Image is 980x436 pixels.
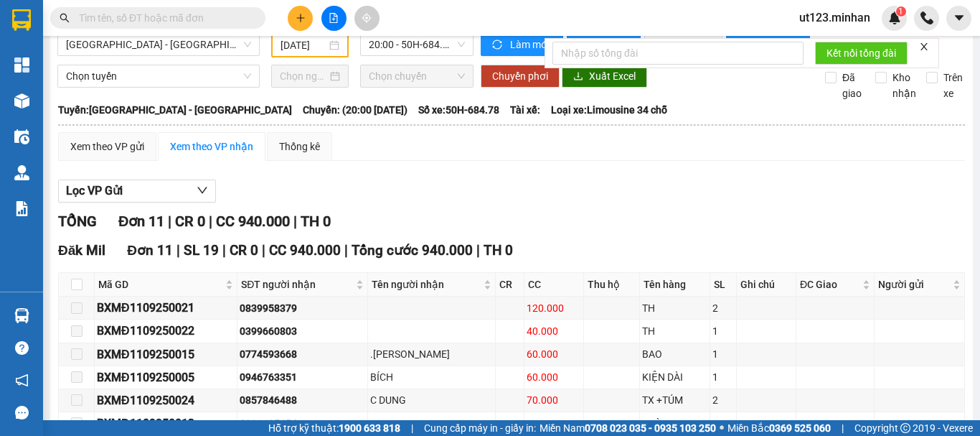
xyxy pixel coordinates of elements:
[710,273,738,297] th: SL
[418,102,499,118] span: Số xe: 50H-684.78
[737,273,796,297] th: Ghi chú
[237,412,368,435] td: 0931625654
[510,102,540,118] span: Tài xế:
[240,416,365,432] div: 0931625654
[527,300,580,316] div: 120.000
[170,139,253,154] div: Xem theo VP nhận
[66,65,251,87] span: Chọn tuyến
[887,70,922,101] span: Kho nhận
[888,11,901,24] img: icon-new-feature
[368,389,496,412] td: C DUNG
[237,389,368,412] td: 0857846488
[281,37,326,53] input: 11/09/2025
[481,65,560,88] button: Chuyển phơi
[293,213,297,230] span: |
[14,57,29,73] img: dashboard-icon
[58,213,97,230] span: TỔNG
[589,68,636,84] span: Xuất Excel
[70,139,144,154] div: Xem theo VP gửi
[510,37,552,52] span: Làm mới
[66,34,251,55] span: Sài Gòn - Đắk Nông
[368,412,496,435] td: LINH
[953,11,966,24] span: caret-down
[97,322,235,340] div: BXMĐ1109250022
[788,9,882,27] span: ut123.minhan
[642,346,707,362] div: BAO
[712,369,735,385] div: 1
[815,42,908,65] button: Kết nối tổng đài
[411,420,413,436] span: |
[727,420,831,436] span: Miền Bắc
[97,368,235,386] div: BXMĐ1109250005
[551,102,667,118] span: Loại xe: Limousine 34 chỗ
[168,213,171,230] span: |
[920,11,933,24] img: phone-icon
[240,346,365,362] div: 0774593668
[66,182,123,200] span: Lọc VP Gửi
[527,416,580,432] div: 50.000
[878,277,950,292] span: Người gửi
[240,300,365,316] div: 0839958379
[95,297,237,320] td: BXMĐ1109250021
[95,366,237,389] td: BXMĐ1109250005
[230,242,258,259] span: CR 0
[197,185,208,196] span: down
[372,277,481,292] span: Tên người nhận
[240,323,365,339] div: 0399660803
[524,273,583,297] th: CC
[216,213,290,230] span: CC 940.000
[14,93,29,108] img: warehouse-icon
[769,422,831,434] strong: 0369 525 060
[640,273,710,297] th: Tên hàng
[268,420,400,436] span: Hỗ trợ kỹ thuật:
[95,389,237,412] td: BXMĐ1109250024
[484,242,513,259] span: TH 0
[237,320,368,343] td: 0399660803
[339,422,400,434] strong: 1900 633 818
[585,422,716,434] strong: 0708 023 035 - 0935 103 250
[237,297,368,320] td: 0839958379
[720,425,724,431] span: ⚪️
[496,273,525,297] th: CR
[946,6,971,31] button: caret-down
[369,34,465,55] span: 20:00 - 50H-684.78
[58,242,105,259] span: Đăk Mil
[262,242,265,259] span: |
[15,406,29,419] span: message
[369,65,465,87] span: Chọn chuyến
[562,65,647,88] button: downloadXuất Excel
[896,6,906,17] sup: 1
[95,412,237,435] td: BXMĐ1109250013
[527,392,580,408] div: 70.000
[176,242,180,259] span: |
[476,242,480,259] span: |
[938,70,969,101] span: Trên xe
[424,420,536,436] span: Cung cấp máy in - giấy in:
[237,343,368,366] td: 0774593668
[14,129,29,144] img: warehouse-icon
[642,300,707,316] div: TH
[584,273,640,297] th: Thu hộ
[97,414,235,432] div: BXMĐ1109250013
[642,369,707,385] div: KIỆN DÀI
[492,40,504,51] span: sync
[573,71,583,83] span: download
[642,392,707,408] div: TX +TÚM
[329,13,339,23] span: file-add
[209,213,212,230] span: |
[97,391,235,409] div: BXMĐ1109250024
[898,6,903,17] span: 1
[237,366,368,389] td: 0946763351
[352,242,473,259] span: Tổng cước 940.000
[527,323,580,339] div: 40.000
[288,6,313,31] button: plus
[368,366,496,389] td: BÍCH
[552,42,804,65] input: Nhập số tổng đài
[269,242,341,259] span: CC 940.000
[837,70,867,101] span: Đã giao
[712,346,735,362] div: 1
[642,323,707,339] div: TH
[354,6,380,31] button: aim
[12,9,31,31] img: logo-vxr
[301,213,331,230] span: TH 0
